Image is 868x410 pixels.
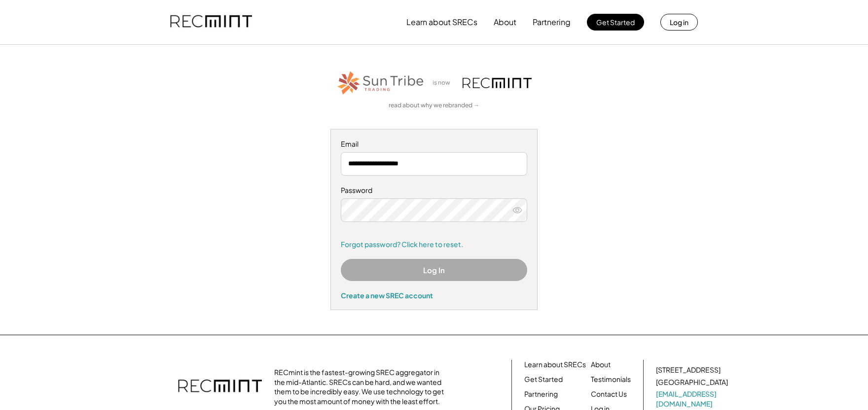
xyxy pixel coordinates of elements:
button: About [494,12,516,32]
div: [GEOGRAPHIC_DATA] [656,378,728,387]
button: Get Started [587,14,644,31]
a: read about why we rebranded → [389,101,479,110]
img: STT_Horizontal_Logo%2B-%2BColor.png [336,69,425,96]
a: Testimonials [591,375,631,384]
div: Email [341,139,527,149]
img: recmint-logotype%403x.png [178,370,262,404]
a: Contact Us [591,389,627,399]
a: [EMAIL_ADDRESS][DOMAIN_NAME] [656,389,730,409]
a: Learn about SRECs [524,360,586,370]
a: Forgot password? Click here to reset. [341,240,527,250]
div: RECmint is the fastest-growing SREC aggregator in the mid-Atlantic. SRECs can be hard, and we wan... [274,368,449,406]
div: Password [341,186,527,195]
button: Learn about SRECs [406,12,477,32]
button: Partnering [533,12,571,32]
img: recmint-logotype%403x.png [170,5,252,39]
div: Create a new SREC account [341,291,527,300]
div: is now [430,79,458,87]
a: Partnering [524,389,558,399]
a: Get Started [524,375,563,384]
a: About [591,360,611,370]
img: recmint-logotype%403x.png [463,78,532,88]
div: [STREET_ADDRESS] [656,365,721,375]
button: Log In [341,259,527,281]
button: Log in [660,14,698,31]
